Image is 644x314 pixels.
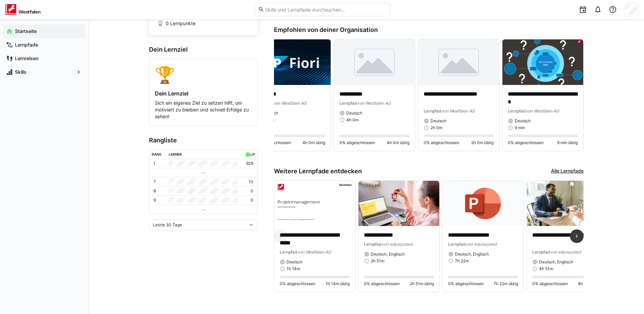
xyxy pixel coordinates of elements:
[515,118,531,124] span: Deutsch
[153,188,156,194] p: 8
[471,140,494,145] span: 2h 0m übrig
[326,281,350,286] span: 1h 14m übrig
[532,281,568,286] span: 0% abgeschlossen
[358,181,439,226] img: image
[557,140,578,145] span: 9 min übrig
[251,152,255,156] div: LP
[149,137,258,144] h3: Rangliste
[287,266,300,272] span: 1h 14m
[280,249,297,255] span: Lernpfad
[382,242,412,247] span: von edyoucated
[526,108,559,114] span: von Westfalen AG
[280,281,315,286] span: 0% abgeschlossen
[508,108,526,114] span: Lernpfad
[273,101,307,106] span: von Westfalen AG
[155,65,252,85] div: 🏆
[274,181,355,226] img: image
[274,168,362,175] h3: Weitere Lernpfade entdecken
[274,26,584,34] h3: Empfohlen von deiner Organisation
[249,179,253,185] p: 10
[508,140,544,145] span: 0% abgeschlossen
[357,101,391,106] span: von Westfalen AG
[578,281,602,286] span: 4h 51m übrig
[424,108,441,114] span: Lernpfad
[532,249,550,255] span: Lernpfad
[166,20,196,27] span: 0 Lernpunkte
[430,118,446,124] span: Deutsch
[250,39,331,85] img: image
[466,242,497,247] span: von edyoucated
[153,161,155,166] p: 1
[494,281,518,286] span: 7h 22m übrig
[246,161,253,166] p: 929
[418,39,499,85] img: image
[502,39,583,85] img: image
[539,266,553,272] span: 4h 51m
[302,140,325,145] span: 4h 0m übrig
[448,281,484,286] span: 0% abgeschlossen
[339,101,357,106] span: Lernpfad
[455,251,489,257] span: Deutsch, Englisch
[515,125,525,130] span: 9 min
[287,259,302,265] span: Deutsch
[346,110,362,116] span: Deutsch
[371,258,384,264] span: 2h 51m
[155,100,252,120] p: Sich ein eigenes Ziel zu setzen hilft, um motiviert zu bleiben und schnell Erfolge zu sehen!
[527,181,608,226] img: image
[169,152,182,156] div: Lerner
[455,258,469,264] span: 7h 22m
[251,188,253,194] p: 0
[364,242,382,247] span: Lernpfad
[430,125,442,130] span: 2h 0m
[346,117,358,123] span: 4h 0m
[443,181,523,226] img: image
[334,39,415,85] img: image
[251,197,253,203] p: 0
[264,6,386,13] input: Skills und Lernpfade durchsuchen…
[153,197,156,203] p: 9
[371,251,405,257] span: Deutsch, Englisch
[152,152,162,156] div: Rang
[339,140,375,145] span: 0% abgeschlossen
[551,168,584,175] a: Alle Lernpfade
[149,46,258,53] h3: Dein Lernziel
[441,108,475,114] span: von Westfalen AG
[539,259,573,265] span: Deutsch, Englisch
[297,249,331,255] span: von Westfalen AG
[153,179,156,185] p: 7
[448,242,466,247] span: Lernpfad
[387,140,409,145] span: 4h 0m übrig
[153,222,182,228] span: Letzte 30 Tage
[410,281,434,286] span: 2h 51m übrig
[364,281,400,286] span: 0% abgeschlossen
[155,90,252,97] h4: Dein Lernziel
[424,140,459,145] span: 0% abgeschlossen
[550,249,581,255] span: von edyoucated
